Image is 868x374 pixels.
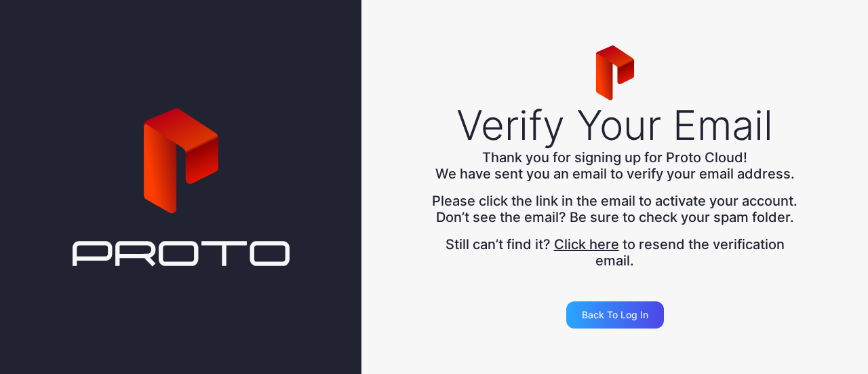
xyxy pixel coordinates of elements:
[432,209,798,225] div: Don’t see the email? Be sure to check your spam folder.
[432,166,798,182] div: We have sent you an email to verify your email address.
[456,100,773,149] div: Verify Your Email
[566,301,664,329] button: Back to Log in
[432,149,798,166] div: Thank you for signing up for Proto Cloud!
[432,236,798,269] div: Still can’t find it? to resend the verification email.
[582,310,648,320] div: Back to Log in
[554,236,619,253] button: Click here
[432,193,798,209] div: Please click the link in the email to activate your account.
